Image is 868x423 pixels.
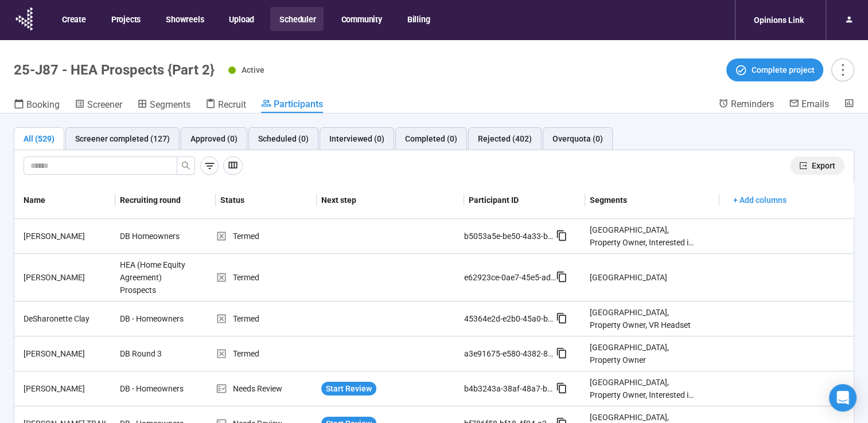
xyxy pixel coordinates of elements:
[261,98,323,113] a: Participants
[115,225,201,247] div: DB Homeowners
[724,191,796,209] button: + Add columns
[190,132,238,145] div: Approved (0)
[274,99,323,109] span: Participants
[831,58,854,81] button: more
[326,382,372,395] span: Start Review
[317,182,464,219] th: Next step
[19,230,115,242] div: [PERSON_NAME]
[115,378,201,399] div: DB - Homeowners
[552,132,603,145] div: Overquota (0)
[464,382,556,395] div: b4b3243a-38af-48a7-bc3b-11a5a5bec643
[14,62,215,78] h1: 25-J87 - HEA Prospects {Part 2}
[718,98,774,112] a: Reminders
[177,156,195,175] button: search
[590,224,695,249] div: [GEOGRAPHIC_DATA], Property Owner, Interested in HEA, Q4a Consent, Q4b - Continue, Decision Maker...
[464,312,556,325] div: 45364e2d-e2b0-45a0-b031-20c4f1814cea
[14,98,60,113] a: Booking
[464,347,556,360] div: a3e91675-e580-4382-8099-5d6eff121e31
[115,182,216,219] th: Recruiting round
[329,132,384,145] div: Interviewed (0)
[19,312,115,325] div: DeSharonette Clay
[258,132,309,145] div: Scheduled (0)
[19,347,115,360] div: [PERSON_NAME]
[321,382,376,395] button: Start Review
[157,7,212,31] button: Showreels
[590,271,667,284] div: [GEOGRAPHIC_DATA]
[205,98,246,113] a: Recruit
[464,182,585,219] th: Participant ID
[590,376,695,401] div: [GEOGRAPHIC_DATA], Property Owner, Interested in HEA, Q4a Consent, VR Headset
[19,271,115,284] div: [PERSON_NAME]
[150,99,190,110] span: Segments
[812,159,835,172] span: Export
[181,161,190,170] span: search
[115,254,201,301] div: HEA (Home Equity Agreement) Prospects
[87,99,122,110] span: Screener
[829,384,857,412] div: Open Intercom Messenger
[26,99,60,110] span: Booking
[726,58,823,81] button: Complete project
[332,7,390,31] button: Community
[405,132,457,145] div: Completed (0)
[102,7,149,31] button: Projects
[216,347,317,360] div: Termed
[216,182,317,219] th: Status
[115,343,201,365] div: DB Round 3
[590,306,695,331] div: [GEOGRAPHIC_DATA], Property Owner, VR Headset
[799,162,807,170] span: export
[398,7,438,31] button: Billing
[590,341,695,366] div: [GEOGRAPHIC_DATA], Property Owner
[218,99,246,110] span: Recruit
[731,99,774,109] span: Reminders
[14,182,115,219] th: Name
[220,7,262,31] button: Upload
[53,7,94,31] button: Create
[242,65,264,75] span: Active
[75,132,170,145] div: Screener completed (127)
[733,194,787,206] span: + Add columns
[216,230,317,242] div: Termed
[835,62,850,77] span: more
[75,98,122,113] a: Screener
[464,271,556,284] div: e62923ce-0ae7-45e5-ad80-501c55a67be8
[801,99,829,109] span: Emails
[24,132,55,145] div: All (529)
[216,382,317,395] div: Needs Review
[216,312,317,325] div: Termed
[790,156,844,175] button: exportExport
[115,308,201,330] div: DB - Homeowners
[585,182,719,219] th: Segments
[478,132,532,145] div: Rejected (402)
[270,7,324,31] button: Scheduler
[752,64,815,76] span: Complete project
[216,271,317,284] div: Termed
[19,382,115,395] div: [PERSON_NAME]
[464,230,556,242] div: b5053a5e-be50-4a33-bb82-7bb80913d004
[747,9,811,31] div: Opinions Link
[789,98,829,112] a: Emails
[137,98,190,113] a: Segments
